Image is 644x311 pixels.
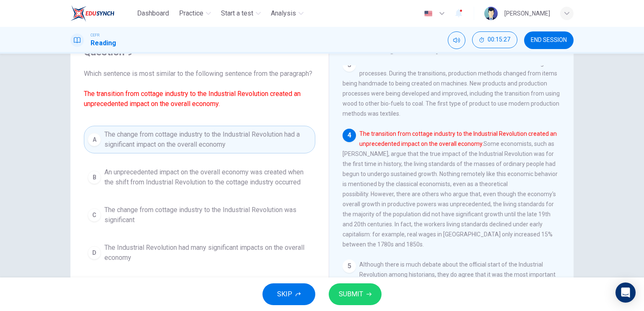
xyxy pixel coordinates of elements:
[84,239,315,267] button: DThe Industrial Revolution had many significant impacts on the overall economy
[423,10,434,17] img: en
[615,282,636,303] div: Open Intercom Messenger
[88,246,101,259] div: D
[271,8,296,18] span: Analysis
[448,31,465,49] div: Mute
[88,208,101,222] div: C
[91,32,99,38] span: CEFR
[70,5,114,22] img: EduSynch logo
[488,36,510,43] span: 00:15:27
[343,259,356,273] div: 5
[104,205,312,225] span: The change from cottage industry to the Industrial Revolution was significant
[329,283,382,305] button: SUBMIT
[531,37,567,44] span: END SESSION
[524,31,574,49] button: END SESSION
[91,38,116,48] h1: Reading
[277,288,292,300] span: SKIP
[104,130,312,150] span: The change from cottage industry to the Industrial Revolution had a significant impact on the ove...
[339,288,363,300] span: SUBMIT
[70,5,134,22] a: EduSynch logo
[104,167,312,187] span: An unprecedented impact on the overall economy was created when the shift from Industrial Revolut...
[104,243,312,263] span: The Industrial Revolution had many significant impacts on the overall economy
[84,163,315,191] button: BAn unprecedented impact on the overall economy was created when the shift from Industrial Revolu...
[137,8,169,18] span: Dashboard
[262,283,315,305] button: SKIP
[88,133,101,146] div: A
[84,69,315,109] span: Which sentence is most similar to the following sentence from the paragraph?
[267,6,307,21] button: Analysis
[84,201,315,229] button: CThe change from cottage industry to the Industrial Revolution was significant
[218,6,264,21] button: Start a test
[221,8,253,18] span: Start a test
[88,171,101,184] div: B
[134,6,172,21] button: Dashboard
[504,8,550,18] div: [PERSON_NAME]
[343,130,558,248] span: Some economists, such as [PERSON_NAME], argue that the true impact of the Industrial Revolution w...
[343,129,356,142] div: 4
[176,6,214,21] button: Practice
[359,130,557,147] font: The transition from cottage industry to the Industrial Revolution created an unprecedented impact...
[343,261,558,308] span: Although there is much debate about the official start of the Industrial Revolution among histori...
[472,31,517,49] div: Hide
[484,7,498,20] img: Profile picture
[84,126,315,153] button: AThe change from cottage industry to the Industrial Revolution had a significant impact on the ov...
[179,8,203,18] span: Practice
[84,90,301,108] font: The transition from cottage industry to the Industrial Revolution created an unprecedented impact...
[472,31,517,48] button: 00:15:27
